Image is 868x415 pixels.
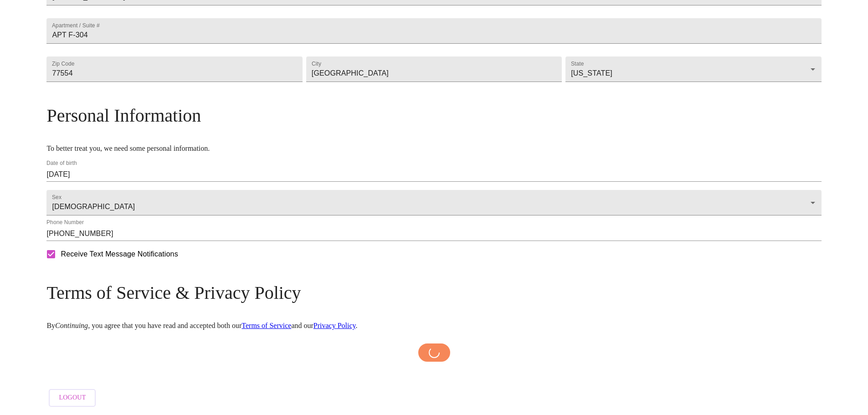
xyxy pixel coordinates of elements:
span: Receive Text Message Notifications [61,249,178,260]
p: To better treat you, we need some personal information. [46,144,821,153]
p: By , you agree that you have read and accepted both our and our . [46,322,821,330]
label: Date of birth [46,161,77,166]
span: Logout [59,392,86,404]
h3: Terms of Service & Privacy Policy [46,282,821,303]
em: Continuing [55,322,88,329]
a: Privacy Policy [313,322,356,329]
div: [US_STATE] [565,56,821,82]
label: Phone Number [46,220,84,225]
div: [DEMOGRAPHIC_DATA] [46,190,821,215]
button: Logout [49,389,96,407]
a: Terms of Service [241,322,291,329]
h3: Personal Information [46,105,821,126]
